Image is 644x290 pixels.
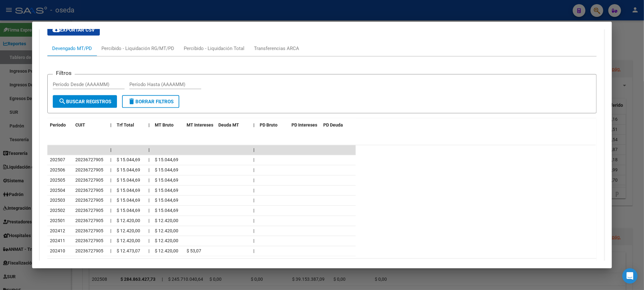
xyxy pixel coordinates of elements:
span: | [148,208,149,213]
button: Borrar Filtros [122,95,179,108]
span: PD Deuda [323,123,343,128]
span: 20236727905 [75,168,103,173]
span: 20236727905 [75,208,103,213]
span: | [110,148,112,153]
span: Exportar CSV [52,27,95,33]
datatable-header-cell: PD Bruto [257,119,289,132]
div: Percibido - Liquidación Total [184,45,244,52]
span: | [253,157,254,163]
span: | [110,123,112,128]
span: | [148,148,150,153]
span: | [148,228,149,234]
span: 202503 [50,198,65,203]
span: 202502 [50,208,65,213]
span: $ 12.420,00 [155,218,178,223]
span: | [110,228,111,234]
span: | [110,238,111,243]
span: 202505 [50,178,65,183]
span: $ 12.420,00 [117,238,140,243]
span: 202501 [50,218,65,223]
span: $ 15.044,69 [117,188,140,193]
datatable-header-cell: Trf Total [114,119,146,132]
span: Deuda MT [218,123,239,128]
span: | [148,218,149,223]
mat-icon: delete [128,98,135,105]
div: Open Intercom Messenger [622,268,638,284]
span: 20236727905 [75,188,103,193]
span: | [253,198,254,203]
span: 20236727905 [75,249,103,254]
span: Buscar Registros [58,99,111,105]
button: Buscar Registros [53,95,117,108]
button: Exportar CSV [47,24,100,36]
span: | [148,238,149,243]
span: 202507 [50,157,65,163]
div: Transferencias ARCA [254,45,299,52]
span: | [110,178,111,183]
span: | [253,123,255,128]
mat-icon: search [58,98,66,105]
span: 202506 [50,168,65,173]
span: $ 15.044,69 [117,168,140,173]
span: | [148,198,149,203]
span: $ 12.420,00 [155,238,178,243]
datatable-header-cell: Período [47,119,73,132]
div: Percibido - Liquidación RG/MT/PD [101,45,174,52]
span: $ 12.420,00 [117,218,140,223]
span: MT Bruto [155,123,174,128]
datatable-header-cell: PD Deuda [321,119,356,132]
span: | [148,188,149,193]
span: | [253,228,254,234]
span: | [110,157,111,163]
span: | [253,218,254,223]
span: $ 15.044,69 [117,157,140,163]
span: | [110,198,111,203]
datatable-header-cell: Deuda MT [216,119,251,132]
span: 202504 [50,188,65,193]
span: PD Bruto [260,123,277,128]
span: Trf Total [117,123,134,128]
datatable-header-cell: | [251,119,257,132]
span: 202411 [50,238,65,243]
mat-icon: cloud_download [52,26,60,33]
span: 20236727905 [75,178,103,183]
div: Aportes y Contribuciones del Afiliado: 20236727905 [40,9,604,290]
span: $ 15.044,69 [117,198,140,203]
datatable-header-cell: PD Intereses [289,119,321,132]
span: 20236727905 [75,228,103,234]
span: | [253,148,255,153]
span: 202412 [50,228,65,234]
span: | [148,249,149,254]
span: | [253,168,254,173]
datatable-header-cell: | [146,119,152,132]
span: 20236727905 [75,198,103,203]
div: Devengado MT/PD [52,45,92,52]
span: | [110,188,111,193]
span: $ 15.044,69 [155,208,178,213]
datatable-header-cell: MT Bruto [152,119,184,132]
span: | [148,123,150,128]
span: Borrar Filtros [128,99,174,105]
span: | [253,188,254,193]
span: Período [50,123,66,128]
span: 202410 [50,249,65,254]
span: | [253,238,254,243]
span: | [253,208,254,213]
span: $ 12.420,00 [117,228,140,234]
span: | [110,208,111,213]
span: 20236727905 [75,238,103,243]
span: | [253,249,254,254]
span: | [148,178,149,183]
span: $ 15.044,69 [155,168,178,173]
span: | [148,168,149,173]
span: $ 15.044,69 [155,198,178,203]
span: CUIT [75,123,85,128]
datatable-header-cell: MT Intereses [184,119,216,132]
span: | [148,157,149,163]
h3: Filtros [53,69,75,76]
span: $ 15.044,69 [155,188,178,193]
span: $ 12.420,00 [155,249,178,254]
span: $ 15.044,69 [117,178,140,183]
datatable-header-cell: | [108,119,114,132]
span: $ 53,07 [187,249,201,254]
